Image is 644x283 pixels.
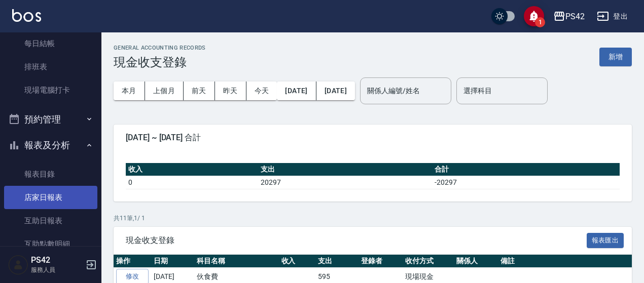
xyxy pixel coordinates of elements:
[535,17,545,27] span: 1
[549,6,589,27] button: PS42
[8,255,28,275] img: Person
[315,255,359,268] th: 支出
[145,82,184,100] button: 上個月
[599,48,632,66] button: 新增
[126,176,258,189] td: 0
[12,9,41,22] img: Logo
[565,10,585,23] div: PS42
[4,209,97,232] a: 互助日報表
[258,176,432,189] td: 20297
[4,55,97,78] a: 排班表
[4,132,97,158] button: 報表及分析
[277,82,316,100] button: [DATE]
[587,235,624,245] a: 報表匯出
[279,255,316,268] th: 收入
[587,233,624,249] button: 報表匯出
[4,232,97,256] a: 互助點數明細
[4,78,97,102] a: 現場電腦打卡
[316,82,355,100] button: [DATE]
[126,235,587,246] span: 現金收支登錄
[4,32,97,55] a: 每日結帳
[114,45,206,51] h2: GENERAL ACCOUNTING RECORDS
[454,255,498,268] th: 關係人
[126,163,258,176] th: 收入
[114,55,206,69] h3: 現金收支登錄
[151,255,194,268] th: 日期
[184,82,215,100] button: 前天
[403,255,454,268] th: 收付方式
[126,133,620,143] span: [DATE] ~ [DATE] 合計
[114,255,151,268] th: 操作
[215,82,246,100] button: 昨天
[599,52,632,61] a: 新增
[4,106,97,133] button: 預約管理
[593,7,632,26] button: 登出
[258,163,432,176] th: 支出
[246,82,277,100] button: 今天
[194,255,279,268] th: 科目名稱
[524,6,544,26] button: save
[432,163,620,176] th: 合計
[432,176,620,189] td: -20297
[114,214,632,223] p: 共 11 筆, 1 / 1
[359,255,403,268] th: 登錄者
[4,186,97,209] a: 店家日報表
[31,265,83,274] p: 服務人員
[114,82,145,100] button: 本月
[31,255,83,265] h5: PS42
[4,163,97,186] a: 報表目錄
